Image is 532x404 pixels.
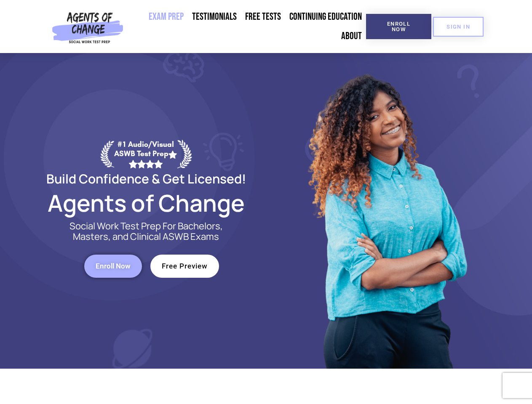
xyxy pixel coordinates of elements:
span: Free Preview [162,263,208,270]
a: Free Tests [241,7,285,27]
span: SIGN IN [446,24,470,29]
a: Testimonials [188,7,241,27]
a: SIGN IN [433,17,484,37]
img: Website Image 1 (1) [302,53,471,369]
div: #1 Audio/Visual ASWB Test Prep [114,140,177,168]
nav: Menu [127,7,366,46]
p: Social Work Test Prep For Bachelors, Masters, and Clinical ASWB Exams [60,221,233,242]
span: Enroll Now [96,263,131,270]
a: Continuing Education [285,7,366,27]
h2: Build Confidence & Get Licensed! [26,173,266,185]
h2: Agents of Change [26,193,266,213]
a: Free Preview [150,255,219,278]
a: About [337,27,366,46]
a: Enroll Now [366,14,431,39]
a: Exam Prep [144,7,188,27]
a: Enroll Now [84,255,142,278]
span: Enroll Now [380,21,418,32]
